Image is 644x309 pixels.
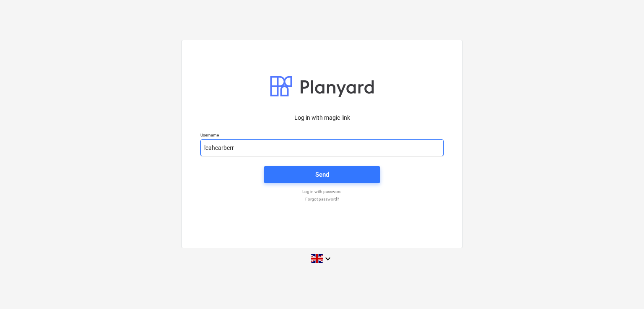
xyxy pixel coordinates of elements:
[323,254,333,264] i: keyboard_arrow_down
[264,166,380,183] button: Send
[196,196,448,202] a: Forgot password?
[196,189,448,194] a: Log in with password
[200,132,444,139] p: Username
[315,169,329,180] div: Send
[200,139,444,156] input: Username
[200,113,444,122] p: Log in with magic link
